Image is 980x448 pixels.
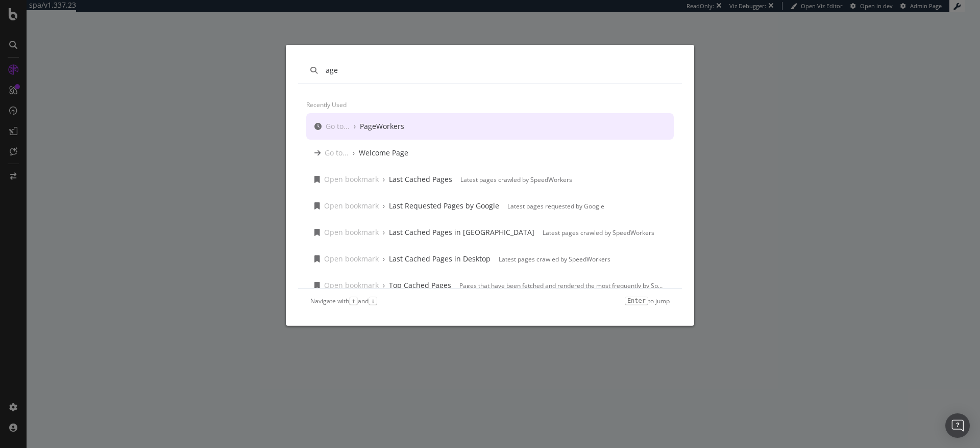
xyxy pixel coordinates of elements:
div: Top Cached Pages [389,280,451,291]
div: Latest pages requested by Google [507,202,604,210]
kbd: ↑ [349,297,358,305]
div: Recently used [306,96,674,113]
kbd: ↓ [369,297,377,305]
div: › [383,201,385,211]
div: › [383,254,385,264]
div: Open bookmark [324,227,379,238]
div: › [354,121,356,131]
div: Last Cached Pages in [GEOGRAPHIC_DATA] [389,227,534,238]
div: Last Cached Pages in Desktop [389,254,491,264]
div: Go to... [326,121,350,131]
div: Open bookmark [324,280,379,291]
div: › [383,280,385,291]
div: Pages that have been fetched and rendered the most frequently by SpeedWorkers [459,281,666,290]
div: Latest pages crawled by SpeedWorkers [460,175,572,184]
div: Latest pages crawled by SpeedWorkers [499,255,610,263]
div: Latest pages crawled by SpeedWorkers [543,228,654,237]
div: › [383,227,385,238]
div: Last Requested Pages by Google [389,201,499,211]
div: modal [286,45,694,326]
div: Open bookmark [324,174,379,185]
div: › [353,148,355,158]
div: Go to... [325,148,349,158]
input: Type a command or search… [326,65,670,75]
div: Open bookmark [324,201,379,211]
div: Open bookmark [324,254,379,264]
div: PageWorkers [360,121,404,131]
div: Open Intercom Messenger [945,413,970,438]
kbd: Enter [625,297,648,305]
div: to jump [625,297,670,305]
div: Navigate with and [310,297,377,305]
div: Welcome Page [359,148,408,158]
div: › [383,174,385,185]
div: Last Cached Pages [389,174,452,185]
